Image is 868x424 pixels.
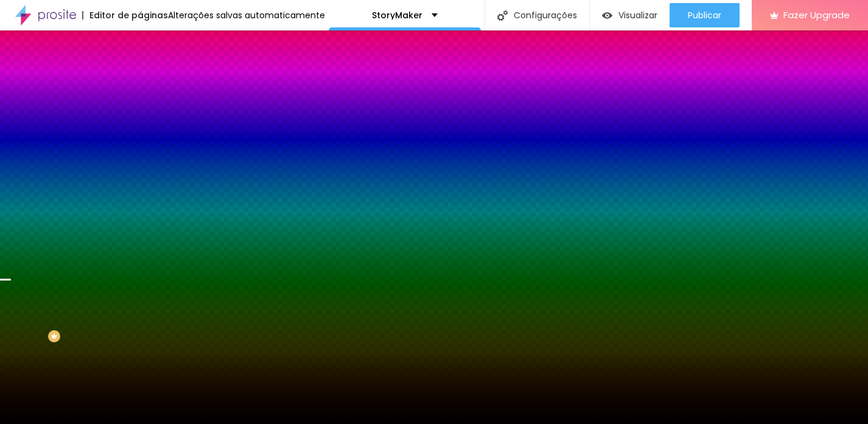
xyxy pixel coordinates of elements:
div: Editor de páginas [82,11,168,19]
img: view-1.svg [602,10,612,21]
p: StoryMaker [372,11,422,19]
button: Visualizar [590,3,670,27]
div: Alterações salvas automaticamente [168,11,325,19]
button: Publicar [670,3,740,27]
span: Publicar [688,10,721,20]
span: Fazer Upgrade [783,10,850,20]
img: Icone [497,10,508,21]
span: Visualizar [618,10,657,20]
